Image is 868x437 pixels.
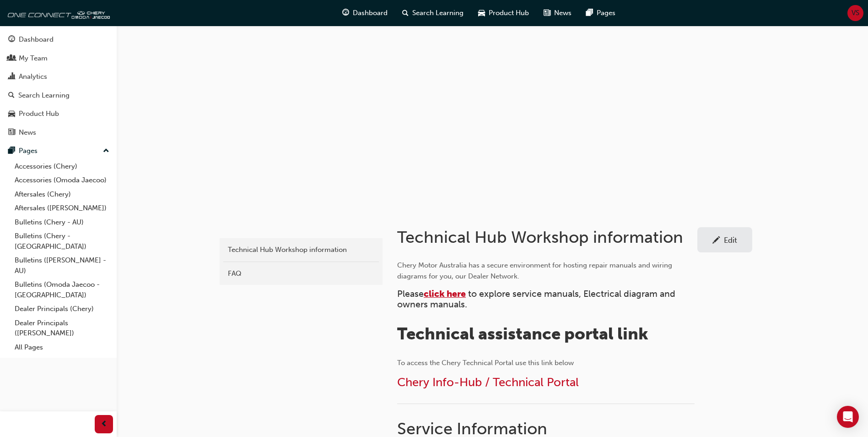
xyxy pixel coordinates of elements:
[402,7,409,19] span: search-icon
[8,73,15,81] span: chart-icon
[4,124,113,141] a: News
[4,142,113,159] button: Pages
[353,8,388,18] span: Dashboard
[536,4,579,22] a: news-iconNews
[697,227,752,252] a: Edit
[11,215,113,229] a: Bulletins (Chery - AU)
[478,7,485,19] span: car-icon
[11,302,113,316] a: Dealer Principals (Chery)
[579,4,623,22] a: pages-iconPages
[837,406,859,428] div: Open Intercom Messenger
[397,261,674,280] span: Chery Motor Australia has a secure environment for hosting repair manuals and wiring diagrams for...
[11,173,113,187] a: Accessories (Omoda Jaecoo)
[19,109,59,119] div: Product Hub
[19,53,48,64] div: My Team
[11,340,113,355] a: All Pages
[397,359,574,367] span: To access the Chery Technical Portal use this link below
[586,7,593,19] span: pages-icon
[19,127,36,138] div: News
[424,289,466,299] a: click here
[412,8,464,18] span: Search Learning
[554,8,571,18] span: News
[712,236,720,246] span: pencil-icon
[11,253,113,278] a: Bulletins ([PERSON_NAME] - AU)
[489,8,529,18] span: Product Hub
[852,8,859,18] span: VS
[397,375,579,389] a: Chery Info-Hub / Technical Portal
[223,266,379,282] a: FAQ
[4,87,113,104] a: Search Learning
[8,147,15,155] span: pages-icon
[847,5,863,21] button: VS
[395,4,471,22] a: search-iconSearch Learning
[471,4,536,22] a: car-iconProduct Hub
[11,316,113,340] a: Dealer Principals ([PERSON_NAME])
[397,227,697,247] h1: Technical Hub Workshop information
[4,50,113,67] a: My Team
[4,68,113,85] a: Analytics
[4,31,113,48] a: Dashboard
[8,110,15,118] span: car-icon
[103,145,109,157] span: up-icon
[11,159,113,174] a: Accessories (Chery)
[101,419,108,430] span: prev-icon
[597,8,615,18] span: Pages
[335,4,395,22] a: guage-iconDashboard
[223,242,379,258] a: Technical Hub Workshop information
[19,146,38,156] div: Pages
[397,289,424,299] span: Please
[228,268,374,279] div: FAQ
[11,278,113,302] a: Bulletins (Omoda Jaecoo - [GEOGRAPHIC_DATA])
[8,92,15,100] span: search-icon
[397,289,678,310] span: to explore service manuals, Electrical diagram and owners manuals.
[18,90,70,101] div: Search Learning
[11,187,113,202] a: Aftersales (Chery)
[544,7,550,19] span: news-icon
[11,201,113,215] a: Aftersales ([PERSON_NAME])
[5,4,110,22] img: oneconnect
[4,29,113,142] button: DashboardMy TeamAnalyticsSearch LearningProduct HubNews
[724,235,737,245] div: Edit
[4,105,113,122] a: Product Hub
[228,245,374,255] div: Technical Hub Workshop information
[11,229,113,253] a: Bulletins (Chery - [GEOGRAPHIC_DATA])
[19,34,54,45] div: Dashboard
[8,55,15,63] span: people-icon
[342,7,349,19] span: guage-icon
[8,129,15,137] span: news-icon
[19,71,47,82] div: Analytics
[8,36,15,44] span: guage-icon
[397,324,648,344] span: Technical assistance portal link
